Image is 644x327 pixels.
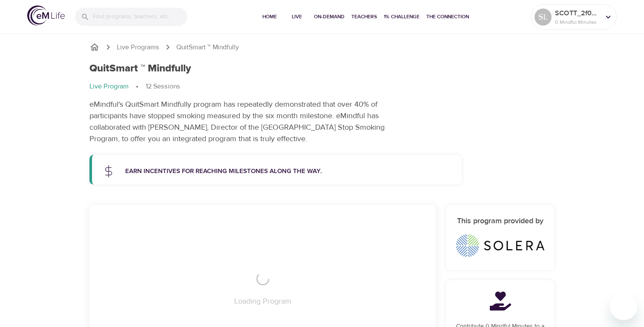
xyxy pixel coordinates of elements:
nav: breadcrumb [89,82,555,92]
div: SL [535,9,552,26]
span: On-Demand [314,12,345,21]
p: 12 Sessions [146,82,180,91]
p: Loading Program [234,296,291,307]
span: Live [287,12,307,21]
a: Live Programs [117,43,159,52]
p: QuitSmart ™ Mindfully [176,43,239,52]
span: 1% Challenge [384,12,420,21]
span: Home [259,12,280,21]
p: Earn incentives for reaching milestones along the way. [125,167,451,176]
nav: breadcrumb [89,42,555,52]
p: Live Program [89,82,129,91]
p: 0 Mindful Minutes [555,18,600,26]
iframe: Button to launch messaging window [610,293,637,320]
input: Find programs, teachers, etc... [93,8,187,26]
span: Teachers [351,12,377,21]
img: Solera%20logo_horz_full%20color_2020.png [456,234,544,257]
p: SCOTT_2f0be6 [555,8,600,18]
p: eMindful's QuitSmart Mindfully program has repeatedly demonstrated that over 40% of participants ... [89,99,409,145]
h6: This program provided by [456,215,544,227]
img: logo [27,6,65,26]
span: The Connection [426,12,469,21]
h1: QuitSmart ™ Mindfully [89,63,191,75]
